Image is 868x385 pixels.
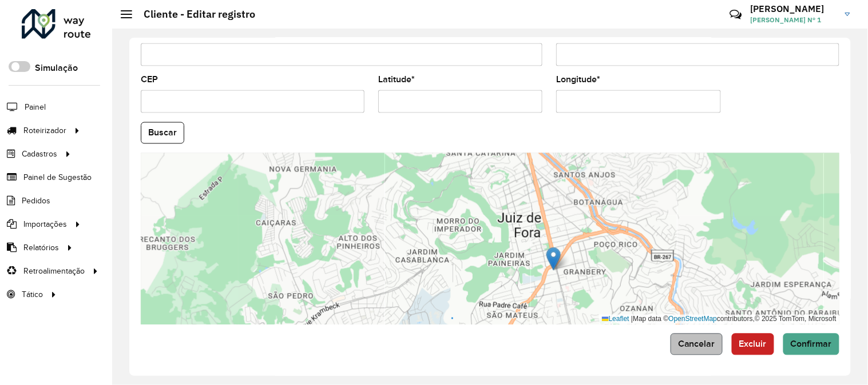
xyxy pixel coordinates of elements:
[602,315,629,323] a: Leaflet
[23,218,67,230] span: Importações
[678,339,715,349] span: Cancelar
[739,339,767,349] span: Excluir
[599,315,839,324] div: Map data © contributors,© 2025 TomTom, Microsoft
[783,334,839,355] button: Confirmar
[378,73,415,86] label: Latitude
[141,122,184,144] button: Buscar
[669,315,718,323] a: OpenStreetMap
[35,61,78,75] label: Simulação
[22,288,43,300] span: Tático
[546,247,561,271] img: Marker
[751,15,837,25] span: [PERSON_NAME] Nº 1
[732,334,774,355] button: Excluir
[791,339,832,349] span: Confirmar
[23,242,59,254] span: Relatórios
[132,8,255,21] h2: Cliente - Editar registro
[25,101,46,113] span: Painel
[556,73,600,86] label: Longitude
[631,315,633,323] span: |
[22,148,57,160] span: Cadastros
[751,3,837,14] h3: [PERSON_NAME]
[23,125,66,137] span: Roteirizador
[671,334,723,355] button: Cancelar
[723,2,748,27] a: Contato Rápido
[141,73,158,86] label: CEP
[23,265,85,277] span: Retroalimentação
[23,171,92,183] span: Painel de Sugestão
[22,195,50,207] span: Pedidos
